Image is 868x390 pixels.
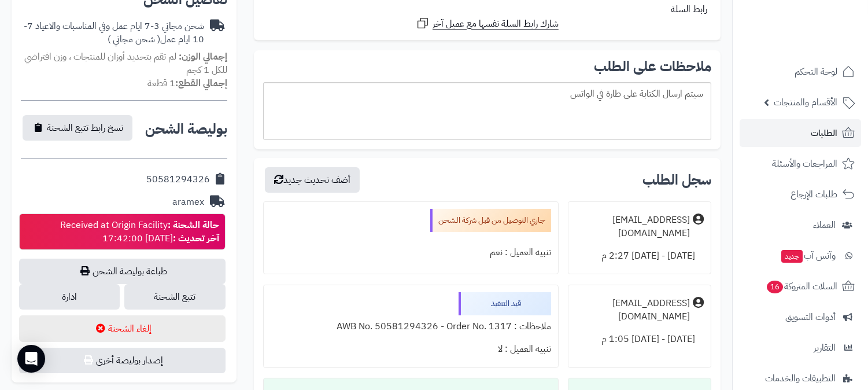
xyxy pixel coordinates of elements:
div: رابط السلة [258,3,716,16]
div: aramex [172,196,204,209]
a: المراجعات والأسئلة [740,150,861,178]
h2: ملاحظات على الطلب [263,60,711,73]
button: إصدار بوليصة أخرى [19,348,226,373]
div: Open Intercom Messenger [17,345,45,373]
a: لوحة التحكم [740,58,861,86]
h3: سجل الطلب [642,173,711,187]
button: إلغاء الشحنة [19,315,226,342]
small: 1 قطعة [147,76,227,90]
div: [DATE] - [DATE] 1:05 م [575,328,704,351]
button: أضف تحديث جديد [265,167,360,193]
div: 50581294326 [146,173,210,186]
span: جديد [781,250,803,263]
span: الطلبات [811,125,837,141]
button: نسخ رابط تتبع الشحنة [23,115,132,141]
div: [DATE] - [DATE] 2:27 م [575,245,704,267]
div: تنبيه العميل : لا [271,338,552,360]
span: المراجعات والأسئلة [772,156,837,172]
a: التقارير [740,334,861,362]
strong: حالة الشحنة : [168,218,219,232]
div: [EMAIL_ADDRESS][DOMAIN_NAME] [575,297,690,323]
span: وآتس آب [780,248,836,264]
div: ملاحظات : AWB No. 50581294326 - Order No. 1317 [271,315,552,338]
strong: إجمالي الوزن: [179,50,227,64]
span: التطبيقات والخدمات [765,370,836,387]
span: الأقسام والمنتجات [774,94,837,111]
div: [EMAIL_ADDRESS][DOMAIN_NAME] [575,214,690,240]
strong: آخر تحديث : [173,231,219,245]
span: لوحة التحكم [795,64,837,80]
img: logo-2.png [789,31,857,55]
span: 16 [767,281,783,293]
span: لم تقم بتحديد أوزان للمنتجات ، وزن افتراضي للكل 1 كجم [24,50,227,77]
span: ( شحن مجاني ) [108,32,160,46]
span: شارك رابط السلة نفسها مع عميل آخر [433,17,559,31]
a: تتبع الشحنة [124,284,225,310]
a: السلات المتروكة16 [740,273,861,300]
a: طلبات الإرجاع [740,181,861,208]
a: العملاء [740,211,861,239]
span: العملاء [813,217,836,233]
a: ادارة [19,284,120,310]
a: شارك رابط السلة نفسها مع عميل آخر [416,16,559,31]
a: وآتس آبجديد [740,242,861,270]
div: تنبيه العميل : نعم [271,241,552,264]
a: أدوات التسويق [740,303,861,331]
a: الطلبات [740,119,861,147]
div: جاري التوصيل من قبل شركة الشحن [430,209,551,232]
div: Received at Origin Facility [DATE] 17:42:00 [60,219,219,245]
span: نسخ رابط تتبع الشحنة [47,121,123,135]
strong: إجمالي القطع: [175,76,227,90]
div: سيتم ارسال الكتابة على طارة في الواتس [263,82,711,140]
span: طلبات الإرجاع [791,186,837,203]
a: طباعة بوليصة الشحن [19,259,226,284]
div: شحن مجاني 3-7 ايام عمل وفي المناسبات والاعياد 7- 10 ايام عمل [21,20,204,46]
span: السلات المتروكة [766,278,837,295]
h2: بوليصة الشحن [145,122,227,136]
div: قيد التنفيذ [459,292,551,315]
span: التقارير [814,340,836,356]
span: أدوات التسويق [785,309,836,325]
